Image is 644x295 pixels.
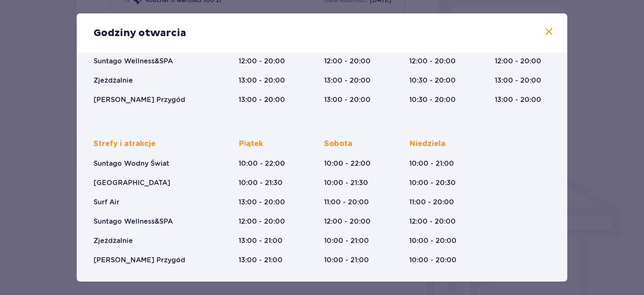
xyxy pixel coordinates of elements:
[409,178,456,188] p: 10:00 - 20:30
[324,139,352,149] p: Sobota
[239,178,283,188] p: 10:00 - 21:30
[495,76,541,85] p: 13:00 - 20:00
[239,139,263,149] p: Piątek
[93,76,133,85] p: Zjeżdżalnie
[409,217,456,226] p: 12:00 - 20:00
[93,95,185,104] p: [PERSON_NAME] Przygód
[409,236,457,245] p: 10:00 - 20:00
[324,178,368,188] p: 10:00 - 21:30
[93,256,185,265] p: [PERSON_NAME] Przygód
[324,236,369,245] p: 10:00 - 21:00
[239,256,283,265] p: 13:00 - 21:00
[239,76,285,85] p: 13:00 - 20:00
[239,217,285,226] p: 12:00 - 20:00
[324,159,371,168] p: 10:00 - 22:00
[239,159,285,168] p: 10:00 - 22:00
[409,139,445,149] p: Niedziela
[239,95,285,104] p: 13:00 - 20:00
[93,198,119,207] p: Surf Air
[239,198,285,207] p: 13:00 - 20:00
[324,95,371,104] p: 13:00 - 20:00
[93,217,173,226] p: Suntago Wellness&SPA
[324,76,371,85] p: 13:00 - 20:00
[495,95,541,104] p: 13:00 - 20:00
[324,57,371,66] p: 12:00 - 20:00
[93,159,169,168] p: Suntago Wodny Świat
[409,159,454,168] p: 10:00 - 21:00
[409,95,456,104] p: 10:30 - 20:00
[409,198,454,207] p: 11:00 - 20:00
[324,256,369,265] p: 10:00 - 21:00
[93,178,170,188] p: [GEOGRAPHIC_DATA]
[409,57,456,66] p: 12:00 - 20:00
[93,27,186,39] p: Godziny otwarcia
[93,236,133,245] p: Zjeżdżalnie
[324,217,371,226] p: 12:00 - 20:00
[239,236,283,245] p: 13:00 - 21:00
[93,139,156,149] p: Strefy i atrakcje
[409,76,456,85] p: 10:30 - 20:00
[324,198,369,207] p: 11:00 - 20:00
[93,57,173,66] p: Suntago Wellness&SPA
[239,57,285,66] p: 12:00 - 20:00
[409,256,457,265] p: 10:00 - 20:00
[495,57,541,66] p: 12:00 - 20:00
